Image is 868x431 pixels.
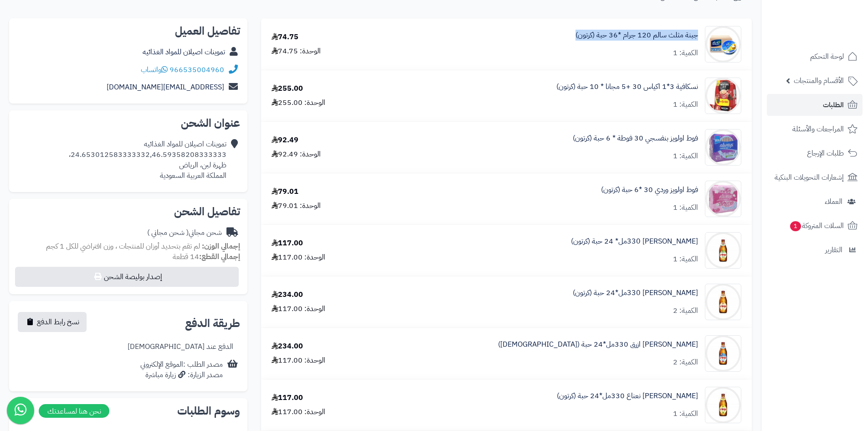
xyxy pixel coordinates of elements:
a: نسكافية 3*1 اكياس 30 +5 مجانا * 10 حبة (كرتون) [556,82,698,92]
div: 74.75 [272,32,298,42]
div: الكمية: 1 [673,409,698,419]
a: فوط اولويز وردي 30 *6 حبة (كرتون) [601,185,698,195]
h2: طريقة الدفع [185,318,240,329]
div: الكمية: 2 [673,357,698,368]
span: الطلبات [823,99,844,111]
img: 1747327806-Screenshot%202025-05-15%20194829-90x90.jpg [705,26,741,62]
button: نسخ رابط الدفع [18,312,87,332]
div: تموينات اصيلان للمواد الغذائيه 24.653012583333332,46.59358208333333، ظهرة لبن، الرياض المملكة الع... [69,139,226,181]
div: شحن مجاني [147,228,222,238]
div: الوحدة: 117.00 [272,252,325,263]
a: [PERSON_NAME] 330مل* 24 حبة (كرتون) [571,236,698,247]
span: العملاء [825,195,842,208]
img: 1747491706-1ab535ce-a2dc-4272-b533-cff6ad5f-90x90.jpg [705,129,741,166]
span: لوحة التحكم [810,50,844,63]
strong: إجمالي الوزن: [202,241,240,252]
div: الوحدة: 255.00 [272,98,325,108]
img: 1747727522-137a2c2e-3ba4-4596-9a8d-cae0e24a-90x90.jpg [705,335,741,372]
div: الوحدة: 117.00 [272,355,325,366]
div: الكمية: 2 [673,306,698,316]
div: الوحدة: 74.75 [272,46,321,57]
a: المراجعات والأسئلة [767,118,863,140]
a: العملاء [767,191,863,213]
a: التقارير [767,239,863,261]
a: 966535004960 [169,64,224,75]
h2: عنوان الشحن [16,118,240,129]
span: ( شحن مجاني ) [147,227,189,238]
div: 79.01 [272,187,298,197]
h2: تفاصيل العميل [16,26,240,36]
img: 1747491867-61f2dbc2-26a6-427f-9345-f0fbb213-90x90.jpg [705,181,741,217]
div: مصدر الطلب :الموقع الإلكتروني [140,359,223,380]
div: 255.00 [272,83,303,94]
img: logo-2.png [806,25,859,44]
div: الكمية: 1 [673,48,698,58]
a: لوحة التحكم [767,46,863,68]
div: الكمية: 1 [673,203,698,213]
div: 117.00 [272,238,303,249]
a: فوط اولويز بنفسجي 30 فوطة * 6 حبة (كرتون) [573,133,698,144]
span: طلبات الإرجاع [807,147,844,160]
button: إصدار بوليصة الشحن [15,267,239,287]
img: 1747727626-6006f9b2-151f-4955-88c3-435ab682-90x90.jpg [705,387,741,423]
div: مصدر الزيارة: زيارة مباشرة [140,370,223,380]
a: [PERSON_NAME] ازرق 330مل*24 حبة ([DEMOGRAPHIC_DATA]) [498,339,698,350]
div: 117.00 [272,393,303,403]
div: الكمية: 1 [673,151,698,161]
div: الدفع عند [DEMOGRAPHIC_DATA] [128,342,233,352]
span: السلات المتروكة [789,219,844,232]
div: الوحدة: 79.01 [272,201,321,211]
div: 92.49 [272,135,298,145]
a: تموينات اصيلان للمواد الغذائيه [143,47,225,57]
span: 1 [790,221,801,231]
div: 234.00 [272,290,303,300]
img: 1747343287-81f9ODSZzBL._AC_SL1500-90x90.jpg [705,78,741,114]
a: [EMAIL_ADDRESS][DOMAIN_NAME] [107,82,224,93]
div: الوحدة: 92.49 [272,149,321,160]
img: 1747727413-90c0d877-8358-4682-89fa-0117a071-90x90.jpg [705,284,741,320]
span: إشعارات التحويلات البنكية [775,171,844,184]
a: جبنة مثلث سالم 120 جرام *36 حبة (كرتون) [575,30,698,41]
span: الأقسام والمنتجات [794,74,844,87]
div: الكمية: 1 [673,254,698,265]
div: 234.00 [272,341,303,352]
span: نسخ رابط الدفع [37,317,79,327]
a: واتساب [141,64,168,75]
strong: إجمالي القطع: [199,251,240,262]
a: السلات المتروكة1 [767,215,863,237]
div: الوحدة: 117.00 [272,304,325,314]
a: إشعارات التحويلات البنكية [767,166,863,188]
small: 14 قطعة [173,251,240,262]
a: [PERSON_NAME] نعناع 330مل*24 حبة (كرتون) [557,391,698,401]
a: [PERSON_NAME] 330مل*24 حبة (كرتون) [573,288,698,298]
h2: وسوم الطلبات [16,405,240,416]
span: لم تقم بتحديد أوزان للمنتجات ، وزن افتراضي للكل 1 كجم [46,241,200,252]
img: 1747727251-6e562dc2-177b-4697-85bf-e38f79d8-90x90.jpg [705,232,741,269]
h2: تفاصيل الشحن [16,206,240,217]
a: طلبات الإرجاع [767,142,863,164]
div: الكمية: 1 [673,99,698,110]
div: الوحدة: 117.00 [272,407,325,417]
span: المراجعات والأسئلة [792,123,844,135]
a: الطلبات [767,94,863,116]
span: التقارير [825,244,842,256]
